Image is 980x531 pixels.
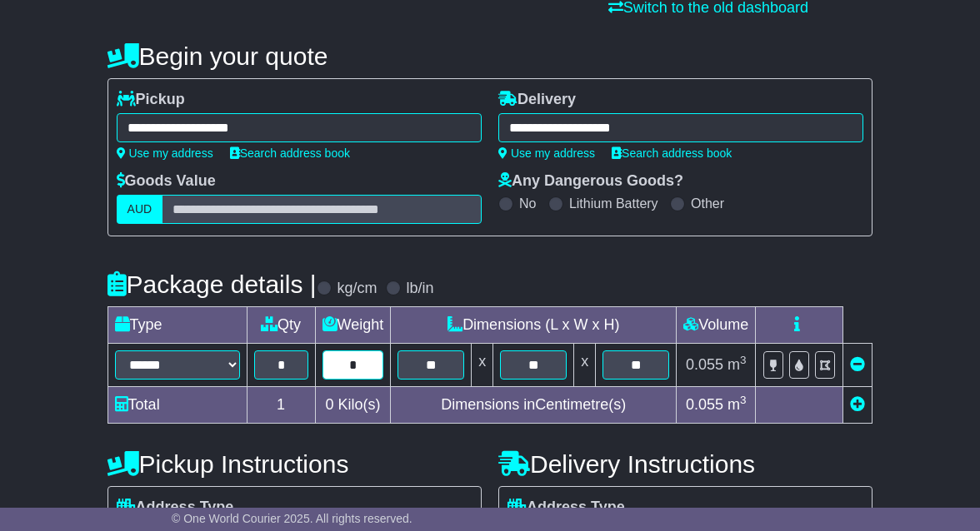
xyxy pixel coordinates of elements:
[498,172,683,191] label: Any Dangerous Goods?
[691,196,724,211] label: Other
[172,512,412,525] span: © One World Courier 2025. All rights reserved.
[574,344,596,387] td: x
[407,280,434,298] label: lb/in
[519,196,536,211] label: No
[498,91,576,109] label: Delivery
[315,387,391,424] td: Kilo(s)
[117,499,234,517] label: Address Type
[850,396,865,413] a: Add new item
[391,307,677,344] td: Dimensions (L x W x H)
[107,270,317,298] h4: Package details |
[315,307,391,344] td: Weight
[117,195,163,224] label: AUD
[117,91,185,109] label: Pickup
[850,356,865,373] a: Remove this item
[569,196,658,211] label: Lithium Battery
[107,450,482,478] h4: Pickup Instructions
[677,307,756,344] td: Volume
[740,394,747,406] sup: 3
[337,280,377,298] label: kg/cm
[230,146,350,160] a: Search address book
[107,387,247,424] td: Total
[117,172,216,191] label: Goods Value
[247,387,315,424] td: 1
[107,307,247,344] td: Type
[727,396,747,413] span: m
[117,146,213,160] a: Use my address
[740,354,747,366] sup: 3
[498,146,595,160] a: Use my address
[612,146,732,160] a: Search address book
[727,356,747,373] span: m
[472,344,493,387] td: x
[325,396,333,413] span: 0
[686,396,723,413] span: 0.055
[686,356,723,373] span: 0.055
[391,387,677,424] td: Dimensions in Centimetre(s)
[107,42,873,70] h4: Begin your quote
[507,499,625,517] label: Address Type
[247,307,315,344] td: Qty
[498,450,872,478] h4: Delivery Instructions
